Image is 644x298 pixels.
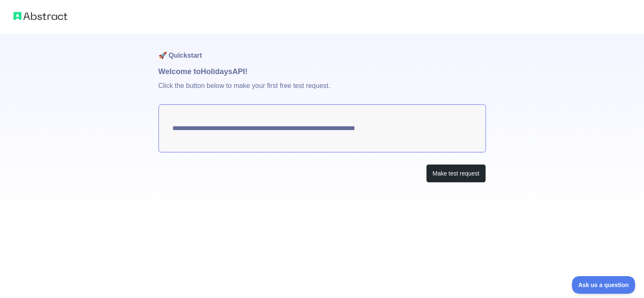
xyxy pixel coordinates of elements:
[426,164,486,183] button: Make test request
[158,77,486,104] p: Click the button below to make your first free test request.
[13,10,67,22] img: Abstract logo
[572,276,636,294] iframe: Toggle Customer Support
[158,34,486,66] h1: 🚀 Quickstart
[158,66,486,77] h1: Welcome to Holidays API!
